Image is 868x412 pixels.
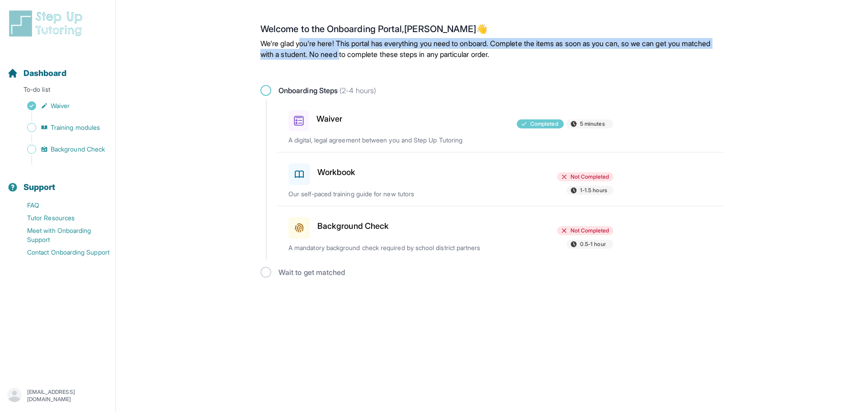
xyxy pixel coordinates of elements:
h2: Welcome to the Onboarding Portal, [PERSON_NAME] 👋 [260,24,723,38]
h3: Background Check [317,220,389,232]
span: 1-1.5 hours [580,187,607,194]
p: We're glad you're here! This portal has everything you need to onboard. Complete the items as soo... [260,38,723,60]
a: Tutor Resources [7,212,115,224]
span: Dashboard [24,67,66,80]
span: Training modules [51,123,100,132]
span: Not Completed [571,227,609,234]
button: Dashboard [4,52,112,83]
a: Waiver [7,99,115,112]
p: [EMAIL_ADDRESS][DOMAIN_NAME] [27,388,108,403]
a: Meet with Onboarding Support [7,224,115,246]
a: Contact Onboarding Support [7,246,115,259]
span: Waiver [51,101,70,110]
span: Onboarding Steps [278,85,376,96]
span: Not Completed [571,173,609,180]
a: Background Check [7,143,115,156]
span: (2-4 hours) [338,86,376,95]
p: Our self-paced training guide for new tutors [288,189,500,199]
h3: Waiver [316,113,342,125]
img: logo [7,9,88,38]
a: Background CheckNot Completed0.5-1 hourA mandatory background check required by school district p... [278,206,723,260]
span: Background Check [51,145,105,154]
span: 5 minutes [580,120,605,128]
a: FAQ [7,199,115,212]
span: Completed [530,120,558,128]
button: Support [4,166,112,197]
span: 0.5-1 hour [580,241,606,248]
p: To-do list [4,85,112,98]
span: Support [24,181,56,194]
h3: Workbook [317,166,356,179]
a: WorkbookNot Completed1-1.5 hoursOur self-paced training guide for new tutors [278,152,723,206]
p: A mandatory background check required by school district partners [288,243,500,252]
a: WaiverCompleted5 minutesA digital, legal agreement between you and Step Up Tutoring [278,99,723,152]
button: [EMAIL_ADDRESS][DOMAIN_NAME] [7,388,108,404]
a: Training modules [7,121,115,134]
p: A digital, legal agreement between you and Step Up Tutoring [288,136,500,145]
a: Dashboard [7,67,66,80]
